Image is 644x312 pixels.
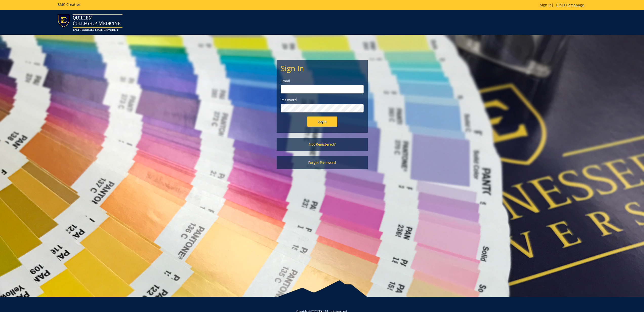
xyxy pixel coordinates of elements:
a: ETSU Homepage [554,3,587,7]
a: Sign In [540,3,552,7]
p: | [540,3,587,8]
label: Password [281,97,364,103]
label: Email [281,79,364,84]
input: Login [307,116,337,127]
a: Not Registered? [277,138,368,151]
h5: BMC Creative [57,3,80,6]
h2: Sign In [281,64,364,72]
a: Forgot Password [277,156,368,169]
img: ETSU logo [57,14,122,31]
